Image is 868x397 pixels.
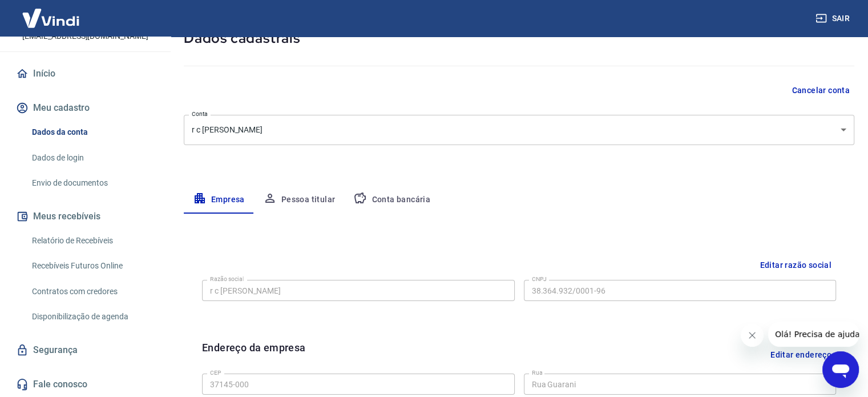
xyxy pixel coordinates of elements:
button: Sair [813,8,854,29]
button: Editar endereço [766,340,836,369]
a: Relatório de Recebíveis [27,229,157,252]
h5: Dados cadastrais [184,29,854,47]
a: Dados da conta [27,121,157,144]
a: Segurança [14,338,157,363]
button: Empresa [184,186,254,214]
label: CEP [210,368,221,377]
a: Envio de documentos [27,171,157,195]
a: Dados de login [27,146,157,170]
label: CNPJ [532,275,547,283]
a: Início [14,61,157,86]
label: Conta [192,110,208,118]
button: Cancelar conta [787,80,854,101]
div: r c [PERSON_NAME] [184,115,854,145]
span: Olá! Precisa de ajuda? [7,8,96,17]
a: Recebíveis Futuros Online [27,254,157,278]
a: Disponibilização de agenda [27,305,157,328]
button: Meus recebíveis [14,204,157,229]
h6: Endereço da empresa [202,340,306,369]
button: Conta bancária [344,186,439,214]
iframe: Fechar mensagem [741,324,764,347]
a: Contratos com credores [27,280,157,303]
a: Fale conosco [14,372,157,397]
button: Pessoa titular [254,186,345,214]
iframe: Botão para abrir a janela de mensagens [822,351,859,388]
button: Editar razão social [755,255,836,276]
iframe: Mensagem da empresa [768,322,859,347]
label: Rua [532,368,543,377]
label: Razão social [210,275,244,283]
p: [EMAIL_ADDRESS][DOMAIN_NAME] [22,30,148,42]
img: Vindi [14,1,88,35]
button: Meu cadastro [14,95,157,121]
